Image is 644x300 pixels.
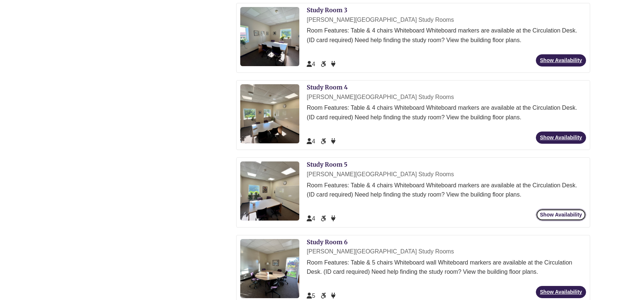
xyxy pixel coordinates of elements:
a: Show Availability [536,54,586,67]
span: Power Available [331,215,335,222]
a: Study Room 4 [307,83,348,91]
div: Room Features: Table & 4 chairs Whiteboard Whiteboard markers are available at the Circulation De... [307,181,586,200]
span: Accessible Seat/Space [321,61,327,67]
div: [PERSON_NAME][GEOGRAPHIC_DATA] Study Rooms [307,247,586,256]
div: [PERSON_NAME][GEOGRAPHIC_DATA] Study Rooms [307,92,586,102]
img: Study Room 3 [240,7,299,66]
a: Study Room 6 [307,238,348,246]
span: Accessible Seat/Space [321,293,327,299]
div: Room Features: Table & 4 chairs Whiteboard Whiteboard markers are available at the Circulation De... [307,26,586,45]
span: Power Available [331,138,335,144]
span: The capacity of this space [307,61,315,67]
img: Study Room 4 [240,84,299,143]
img: Study Room 6 [240,239,299,298]
span: The capacity of this space [307,293,315,299]
div: [PERSON_NAME][GEOGRAPHIC_DATA] Study Rooms [307,170,586,179]
a: Show Availability [536,132,586,144]
span: The capacity of this space [307,138,315,144]
a: Study Room 3 [307,6,347,14]
span: Accessible Seat/Space [321,138,327,144]
a: Show Availability [536,286,586,298]
span: Power Available [331,293,335,299]
span: The capacity of this space [307,215,315,222]
img: Study Room 5 [240,161,299,221]
span: Accessible Seat/Space [321,215,327,222]
a: Study Room 5 [307,161,347,168]
a: Show Availability [536,209,586,221]
div: Room Features: Table & 5 chairs Whiteboard wall Whiteboard markers are available at the Circulati... [307,258,586,277]
div: Room Features: Table & 4 chairs Whiteboard Whiteboard markers are available at the Circulation De... [307,103,586,122]
span: Power Available [331,61,335,67]
div: [PERSON_NAME][GEOGRAPHIC_DATA] Study Rooms [307,15,586,25]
